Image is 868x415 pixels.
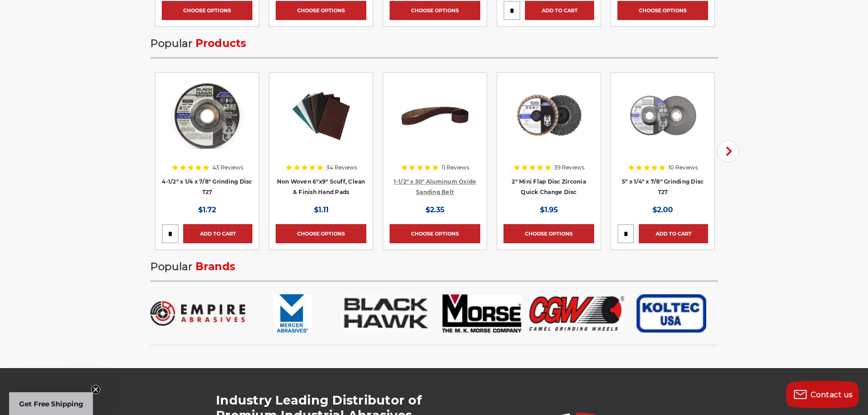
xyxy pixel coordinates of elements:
a: 1-1/2" x 30" Sanding Belt - Aluminum Oxide [390,79,480,166]
span: $1.95 [540,205,558,214]
a: Add to Cart [183,224,252,243]
span: Popular [150,37,193,50]
a: 1-1/2" x 30" Aluminum Oxide Sanding Belt [394,178,477,195]
img: Non Woven 6"x9" Scuff, Clean & Finish Hand Pads [285,79,358,152]
img: Mercer [245,294,340,333]
span: 43 Reviews [212,165,243,170]
div: Get Free ShippingClose teaser [9,392,93,415]
span: Get Free Shipping [19,400,83,408]
img: Empire Abrasives [150,294,245,333]
span: Contact us [811,390,853,399]
span: $1.11 [314,205,329,214]
a: Black Hawk Abrasives 2-inch Zirconia Flap Disc with 60 Grit Zirconia for Smooth Finishing [503,79,594,166]
a: Add to Cart [525,1,594,20]
img: BHA grinding wheels for 4.5 inch angle grinder [171,79,244,152]
img: M.K. Morse [435,294,529,333]
button: Next [717,140,739,162]
button: Close teaser [91,385,100,394]
img: 1-1/2" x 30" Sanding Belt - Aluminum Oxide [399,79,472,152]
a: Choose Options [617,1,708,20]
img: CGW [529,294,624,333]
span: $1.72 [198,205,216,214]
a: BHA grinding wheels for 4.5 inch angle grinder [162,79,252,166]
span: 39 Reviews [554,165,585,170]
a: Choose Options [390,1,480,20]
span: Popular [150,260,193,273]
button: Contact us [786,381,859,408]
a: 5" x 1/4" x 7/8" Grinding Disc T27 [622,178,704,195]
span: Products [195,37,247,50]
span: 10 Reviews [668,165,698,170]
span: Brands [195,260,236,273]
a: Choose Options [162,1,252,20]
a: Non Woven 6"x9" Scuff, Clean & Finish Hand Pads [277,178,365,195]
a: Choose Options [503,224,594,243]
a: Choose Options [276,1,366,20]
a: Choose Options [276,224,366,243]
img: Black Hawk Abrasives 2-inch Zirconia Flap Disc with 60 Grit Zirconia for Smooth Finishing [513,79,586,152]
span: 11 Reviews [442,165,469,170]
a: 4-1/2" x 1/4 x 7/8" Grinding Disc T27 [162,178,252,195]
img: 5 inch x 1/4 inch BHA grinding disc [627,79,699,152]
span: $2.35 [426,205,445,214]
a: Non Woven 6"x9" Scuff, Clean & Finish Hand Pads [276,79,366,166]
a: 5 inch x 1/4 inch BHA grinding disc [617,79,708,166]
img: Black Hawk [340,294,435,333]
span: 34 Reviews [326,165,357,170]
a: 2" Mini Flap Disc Zirconia Quick Change Disc [512,178,586,195]
a: Add to Cart [639,224,708,243]
img: Koltec USA [624,294,719,333]
a: Choose Options [390,224,480,243]
span: $2.00 [652,205,673,214]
